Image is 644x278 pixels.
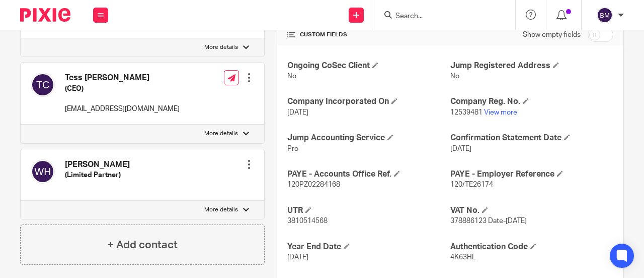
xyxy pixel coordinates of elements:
[65,84,180,94] h5: (CEO)
[204,43,238,51] p: More details
[484,109,517,116] a: View more
[287,109,308,116] span: [DATE]
[287,181,340,188] span: 120PZ02284168
[204,130,238,138] p: More details
[450,205,613,216] h4: VAT No.
[65,73,180,83] h4: Tess [PERSON_NAME]
[107,237,178,253] h4: + Add contact
[287,205,450,216] h4: UTR
[450,181,493,188] span: 120/TE26174
[65,159,130,170] h4: [PERSON_NAME]
[450,217,527,225] span: 378886123 Date-[DATE]
[450,145,471,152] span: [DATE]
[450,242,613,252] h4: Authentication Code
[287,254,308,261] span: [DATE]
[450,133,613,143] h4: Confirmation Statement Date
[450,109,482,116] span: 12539481
[287,133,450,143] h4: Jump Accounting Service
[287,61,450,71] h4: Ongoing CoSec Client
[31,73,55,97] img: svg%3E
[287,73,296,80] span: No
[287,96,450,107] h4: Company Incorporated On
[394,12,485,21] input: Search
[450,73,459,80] span: No
[65,170,130,180] h5: (Limited Partner)
[450,61,613,71] h4: Jump Registered Address
[450,169,613,180] h4: PAYE - Employer Reference
[20,8,70,22] img: Pixie
[450,96,613,107] h4: Company Reg. No.
[204,206,238,214] p: More details
[287,31,450,39] h4: CUSTOM FIELDS
[287,169,450,180] h4: PAYE - Accounts Office Ref.
[65,104,180,114] p: [EMAIL_ADDRESS][DOMAIN_NAME]
[523,30,581,40] label: Show empty fields
[597,7,613,23] img: svg%3E
[450,254,476,261] span: 4K63HL
[287,217,328,225] span: 3810514568
[287,242,450,252] h4: Year End Date
[31,159,55,184] img: svg%3E
[287,145,298,152] span: Pro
